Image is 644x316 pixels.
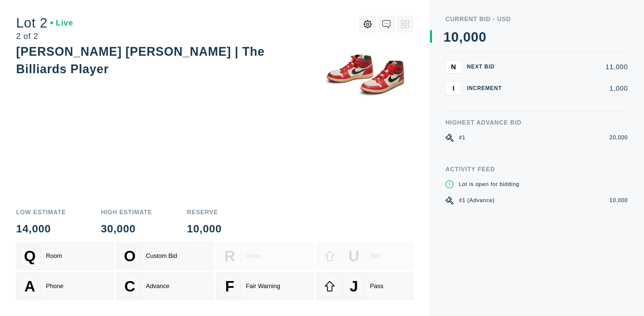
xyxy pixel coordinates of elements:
div: 10,000 [187,223,222,234]
span: N [451,63,456,71]
div: Increment [467,86,507,91]
div: 1,000 [513,85,628,92]
div: #1 [459,134,466,142]
span: I [452,84,454,92]
div: Room [46,253,62,260]
div: #1 (Advance) [459,196,495,205]
span: C [124,278,135,295]
div: Highest Advance Bid [445,120,628,126]
button: QRoom [16,242,113,270]
div: 2 of 2 [16,32,73,40]
div: 0 [451,30,459,44]
div: 0 [463,30,471,44]
span: J [350,278,358,295]
div: 11,000 [513,63,628,70]
div: Advance [146,283,169,290]
div: Phone [46,283,63,290]
button: USell [316,242,413,270]
div: Live [50,19,73,27]
span: R [224,247,235,265]
div: Activity Feed [445,166,628,172]
div: [PERSON_NAME] [PERSON_NAME] | The Billiards Player [16,45,265,76]
button: OCustom Bid [116,242,213,270]
div: 30,000 [101,223,152,234]
button: JPass [316,272,413,300]
span: U [348,247,359,265]
button: APhone [16,272,113,300]
button: CAdvance [116,272,213,300]
div: Lot is open for bidding [459,180,519,188]
div: Pass [370,283,383,290]
span: Q [24,247,36,265]
div: 1 [443,30,451,44]
div: Undo [246,253,260,260]
div: Fair Warning [246,283,280,290]
button: I [445,82,462,95]
div: Custom Bid [146,253,177,260]
div: 14,000 [16,223,66,234]
div: Current Bid - USD [445,16,628,22]
div: Reserve [187,209,222,215]
div: Lot 2 [16,16,73,30]
div: Low Estimate [16,209,66,215]
button: FFair Warning [216,272,313,300]
span: O [124,247,136,265]
div: 0 [479,30,486,44]
div: Sell [370,253,380,260]
span: A [24,278,35,295]
div: 0 [471,30,479,44]
div: , [459,30,463,165]
button: RUndo [216,242,313,270]
button: N [445,60,462,74]
span: F [225,278,234,295]
div: Next Bid [467,64,507,70]
div: High Estimate [101,209,152,215]
div: 10,000 [609,196,628,205]
div: 20,000 [609,134,628,142]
